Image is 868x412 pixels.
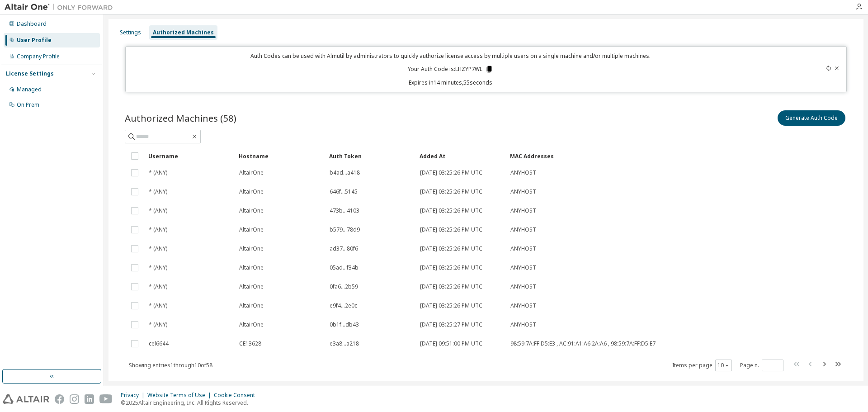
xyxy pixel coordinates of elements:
[149,207,167,214] span: * (ANY)
[510,188,536,195] span: ANYHOST
[330,302,357,309] span: e9f4...2e0c
[17,53,60,60] div: Company Profile
[510,245,536,252] span: ANYHOST
[85,394,94,404] img: linkedin.svg
[420,283,482,290] span: [DATE] 03:25:26 PM UTC
[420,340,482,347] span: [DATE] 09:51:00 PM UTC
[672,360,732,371] span: Items per page
[5,3,118,12] img: Altair One
[148,149,231,163] div: Username
[125,112,236,124] span: Authorized Machines (58)
[510,149,748,163] div: MAC Addresses
[17,101,39,109] div: On Prem
[330,169,360,176] span: b4ad...a418
[510,264,536,271] span: ANYHOST
[239,226,264,233] span: AltairOne
[510,340,656,347] span: 98:59:7A:FF:D5:E3 , AC:91:A1:A6:2A:A6 , 98:59:7A:FF:D5:E7
[121,392,147,399] div: Privacy
[420,302,482,309] span: [DATE] 03:25:26 PM UTC
[420,321,482,328] span: [DATE] 03:25:27 PM UTC
[717,362,730,369] button: 10
[149,188,167,195] span: * (ANY)
[510,302,536,309] span: ANYHOST
[239,264,264,271] span: AltairOne
[510,226,536,233] span: ANYHOST
[6,70,54,77] div: License Settings
[330,188,358,195] span: 646f...5145
[239,302,264,309] span: AltairOne
[420,188,482,195] span: [DATE] 03:25:26 PM UTC
[149,340,169,347] span: cel6644
[510,321,536,328] span: ANYHOST
[330,207,359,214] span: 473b...4103
[408,65,493,73] p: Your Auth Code is: LHZYP7WL
[149,226,167,233] span: * (ANY)
[120,29,141,36] div: Settings
[239,340,261,347] span: CE13628
[330,283,358,290] span: 0fa6...2b59
[330,245,358,252] span: ad37...80f6
[149,321,167,328] span: * (ANY)
[420,149,503,163] div: Added At
[239,188,264,195] span: AltairOne
[70,394,79,404] img: instagram.svg
[121,399,260,407] p: © 2025 Altair Engineering, Inc. All Rights Reserved.
[131,52,770,60] p: Auth Codes can be used with Almutil by administrators to quickly authorize license access by mult...
[740,360,783,371] span: Page n.
[239,245,264,252] span: AltairOne
[149,283,167,290] span: * (ANY)
[17,86,42,93] div: Managed
[510,207,536,214] span: ANYHOST
[420,264,482,271] span: [DATE] 03:25:26 PM UTC
[149,302,167,309] span: * (ANY)
[149,264,167,271] span: * (ANY)
[420,207,482,214] span: [DATE] 03:25:26 PM UTC
[239,207,264,214] span: AltairOne
[147,392,214,399] div: Website Terms of Use
[420,226,482,233] span: [DATE] 03:25:26 PM UTC
[131,79,770,86] p: Expires in 14 minutes, 55 seconds
[214,392,260,399] div: Cookie Consent
[778,110,845,126] button: Generate Auth Code
[330,226,360,233] span: b579...78d9
[3,394,49,404] img: altair_logo.svg
[129,361,212,369] span: Showing entries 1 through 10 of 58
[55,394,64,404] img: facebook.svg
[17,37,52,44] div: User Profile
[239,283,264,290] span: AltairOne
[153,29,214,36] div: Authorized Machines
[329,149,412,163] div: Auth Token
[239,321,264,328] span: AltairOne
[420,245,482,252] span: [DATE] 03:25:26 PM UTC
[239,149,322,163] div: Hostname
[149,169,167,176] span: * (ANY)
[330,321,359,328] span: 0b1f...db43
[420,169,482,176] span: [DATE] 03:25:26 PM UTC
[17,20,47,28] div: Dashboard
[239,169,264,176] span: AltairOne
[330,340,359,347] span: e3a8...a218
[510,169,536,176] span: ANYHOST
[330,264,359,271] span: 05ad...f34b
[99,394,113,404] img: youtube.svg
[510,283,536,290] span: ANYHOST
[149,245,167,252] span: * (ANY)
